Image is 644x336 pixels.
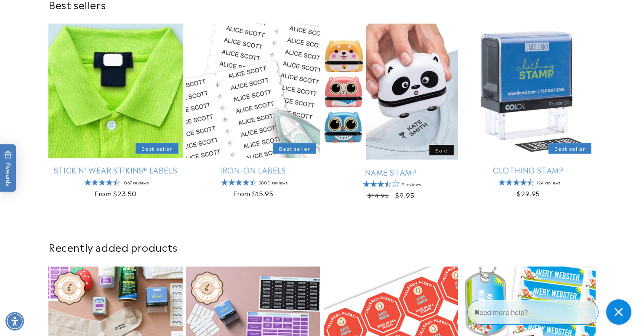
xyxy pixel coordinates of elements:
[324,167,458,177] a: Name Stamp
[48,165,183,175] a: Stick N' Wear Stikins® Labels
[186,165,320,175] a: Iron-On Labels
[467,296,636,328] iframe: Gorgias Floating Chat
[48,24,596,207] ul: Slider
[461,165,596,175] a: Clothing Stamp
[7,269,106,294] iframe: Sign Up via Text for Offers
[5,312,24,331] div: Accessibility Menu
[48,240,596,253] h2: Recently added products
[4,151,12,186] span: Rewards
